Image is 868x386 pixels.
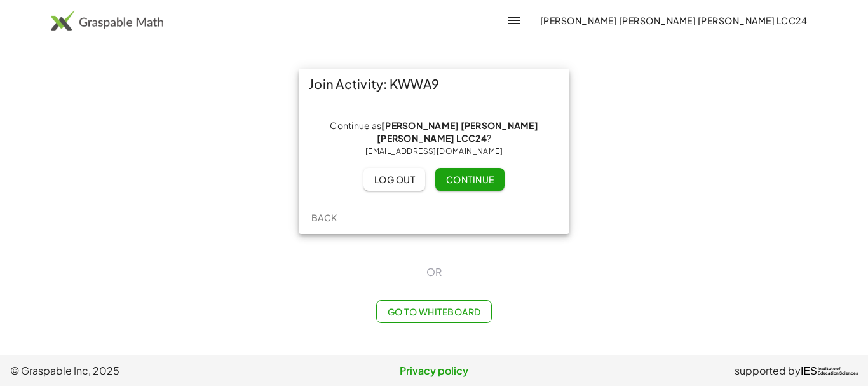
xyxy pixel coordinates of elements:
span: IES [801,365,817,377]
span: Institute of Education Sciences [818,367,858,376]
div: [EMAIL_ADDRESS][DOMAIN_NAME] [309,145,559,158]
button: Back [304,206,344,229]
span: Continue [445,174,494,185]
span: Go to Whiteboard [387,306,480,317]
strong: [PERSON_NAME] [PERSON_NAME] [PERSON_NAME] LCC24 [377,120,538,144]
div: Continue as ? [309,120,559,158]
button: Log out [363,168,425,191]
span: supported by [735,363,801,378]
span: Back [311,212,337,223]
div: Join Activity: KWWA9 [299,69,569,99]
button: Go to Whiteboard [376,300,491,323]
span: © Graspable Inc, 2025 [10,363,293,378]
span: [PERSON_NAME] [PERSON_NAME] [PERSON_NAME] LCC24 [539,15,807,26]
a: Privacy policy [293,363,576,378]
span: Log out [374,174,415,185]
button: Continue [435,168,504,191]
a: IESInstitute ofEducation Sciences [801,363,858,378]
button: [PERSON_NAME] [PERSON_NAME] [PERSON_NAME] LCC24 [529,9,817,32]
span: OR [426,265,442,280]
